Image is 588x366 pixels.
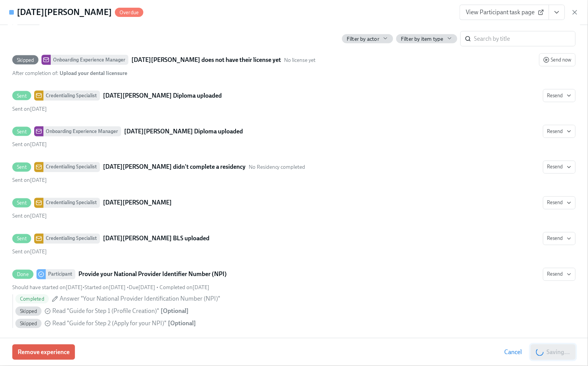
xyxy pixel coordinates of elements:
span: Saturday, August 30th 2025, 10:00 am [129,284,155,291]
strong: Upload your dental licensure [60,70,127,77]
button: Filter by item type [396,34,457,43]
span: Sent [12,129,31,135]
strong: [DATE][PERSON_NAME] [103,198,172,208]
div: Credentialing Specialist [43,91,100,101]
span: Resend [547,235,571,243]
span: Saturday, August 16th 2025, 11:14 am [12,141,47,148]
span: Resend [547,92,571,100]
span: Skipped [15,321,42,327]
span: View Participant task page [466,8,543,16]
div: Credentialing Specialist [43,198,100,208]
button: SentCredentialing Specialist[DATE][PERSON_NAME] BLS uploadedSent on[DATE] [543,232,576,245]
button: SentOnboarding Experience Manager[DATE][PERSON_NAME] Diploma uploadedSent on[DATE] [543,125,576,138]
span: Saturday, August 9th 2025, 10:01 am [85,284,126,291]
strong: [DATE][PERSON_NAME] Diploma uploaded [103,91,222,100]
strong: [DATE][PERSON_NAME] BLS uploaded [103,234,209,243]
span: Skipped [15,309,42,314]
button: SkippedOnboarding Experience Manager[DATE][PERSON_NAME] does not have their license yetNo license... [539,53,576,67]
span: Saturday, August 23rd 2025, 10:00 am [12,284,83,291]
div: Credentialing Specialist [43,234,100,244]
span: Done [12,272,33,278]
strong: [DATE][PERSON_NAME] didn't complete a residency [103,163,246,172]
div: [ Optional ] [168,319,196,328]
button: SentCredentialing Specialist[DATE][PERSON_NAME] Diploma uploadedSent on[DATE] [543,89,576,102]
button: DoneParticipantProvide your National Provider Identifier Number (NPI)Should have started on[DATE]... [543,268,576,281]
div: Participant [46,270,75,279]
strong: Provide your National Provider Identifier Number (NPI) [78,270,227,279]
span: This message uses the "No Residency completed" audience [249,164,306,171]
span: Read "Guide for Step 1 (Profile Creation)" [52,307,159,316]
strong: [DATE][PERSON_NAME] Diploma uploaded [124,127,243,136]
button: SentCredentialing Specialist[DATE][PERSON_NAME] didn't complete a residencyNo Residency completed... [543,161,576,174]
span: Filter by actor [347,35,379,43]
button: SentCredentialing Specialist[DATE][PERSON_NAME]Sent on[DATE] [543,196,576,210]
span: Filter by item type [401,35,443,43]
a: View Participant task page [460,5,549,20]
span: Resend [547,199,571,207]
span: Tuesday, August 19th 2025, 8:23 am [12,213,47,220]
div: Credentialing Specialist [43,162,100,172]
span: Send now [543,56,571,64]
button: Cancel [499,344,528,360]
span: Resend [547,271,571,278]
strong: [DATE][PERSON_NAME] does not have their license yet [131,55,281,65]
span: Sent [12,236,31,242]
button: View task page [549,5,565,20]
button: Remove experience [12,344,75,360]
span: Tuesday, August 19th 2025, 8:22 am [159,284,209,291]
div: [ Optional ] [161,307,189,316]
span: Overdue [115,10,143,15]
div: After completion of : [12,70,127,77]
span: This message uses the "No license yet" audience [284,57,316,64]
span: Read "Guide for Step 2 (Apply for your NPI)" [52,319,166,328]
div: • • • [12,284,209,291]
span: Cancel [505,348,522,356]
h4: [DATE][PERSON_NAME] [17,7,112,18]
span: Resend [547,128,571,135]
span: Saturday, August 16th 2025, 11:14 am [12,106,47,112]
span: Sent [12,200,31,206]
span: Completed [15,296,49,302]
span: Resend [547,163,571,171]
span: Tuesday, August 19th 2025, 8:24 am [12,249,47,255]
span: Skipped [12,57,38,63]
span: Sent [12,165,31,170]
button: Filter by actor [342,34,393,43]
span: Tuesday, August 19th 2025, 8:20 am [12,177,47,184]
span: Remove experience [18,348,70,356]
input: Search by title [474,31,576,47]
span: Answer "Your National Provider Identification Number (NPI)" [60,295,220,303]
span: Sent [12,93,31,99]
div: Onboarding Experience Manager [51,55,128,65]
div: Onboarding Experience Manager [43,126,121,136]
